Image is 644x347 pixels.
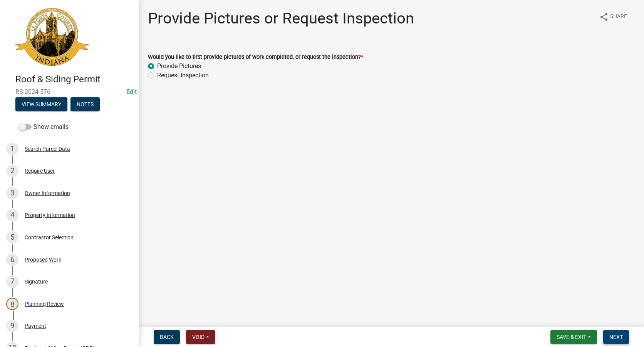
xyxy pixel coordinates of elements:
[6,165,18,177] div: 2
[25,168,55,173] div: Require User
[6,320,18,332] div: 9
[148,55,363,60] label: Would you like to first provide pictures of work completed, or request the inspection?
[192,334,205,340] span: Void
[609,334,623,340] span: Next
[25,257,61,262] div: Proposed Work
[157,62,201,71] label: Provide Pictures
[6,275,18,288] div: 7
[148,9,414,28] h1: Provide Pictures or Request Inspection
[6,298,18,310] div: 8
[15,102,67,108] wm-modal-confirm: Summary
[18,122,69,132] label: Show emails
[186,330,215,344] button: Void
[550,330,597,344] button: Save & Exit
[6,187,18,199] div: 3
[603,330,629,344] button: Next
[25,323,46,329] div: Payment
[557,334,586,340] span: Save & Exit
[6,231,18,244] div: 5
[15,97,67,111] button: View Summary
[15,88,123,95] span: RS-2024-576
[6,254,18,266] div: 6
[157,71,209,80] label: Request Inspection
[70,102,100,108] wm-modal-confirm: Notes
[160,334,174,340] span: Back
[25,235,74,240] div: Contractor Selection
[610,12,627,22] span: Share
[25,301,64,307] div: Planning Review
[25,279,48,284] div: Signature
[154,330,180,344] button: Back
[599,12,609,22] i: share
[15,74,132,85] h4: Roof & Siding Permit
[70,97,100,111] button: Notes
[6,209,18,221] div: 4
[25,190,70,196] div: Owner Information
[593,9,633,24] button: shareShare
[126,88,137,95] wm-modal-confirm: Edit Application Number
[25,146,70,152] div: Search Parcel Data
[6,143,18,155] div: 1
[126,88,137,95] a: Edit
[25,212,75,218] div: Property Information
[15,8,89,66] img: La Porte County, Indiana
